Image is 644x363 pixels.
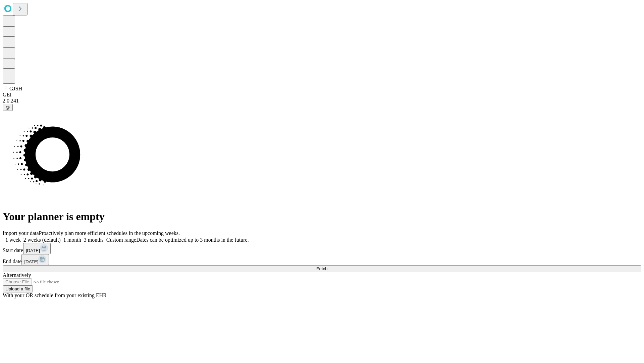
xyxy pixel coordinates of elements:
button: Fetch [3,265,641,272]
span: 2 weeks (default) [23,237,61,243]
button: [DATE] [23,243,51,254]
span: [DATE] [24,259,38,264]
span: Import your data [3,230,39,236]
button: [DATE] [21,254,49,265]
button: @ [3,104,13,111]
span: Dates can be optimized up to 3 months in the future. [136,237,249,243]
span: 1 month [63,237,81,243]
span: Proactively plan more efficient schedules in the upcoming weeks. [39,230,180,236]
span: Alternatively [3,272,31,278]
span: 1 week [5,237,21,243]
div: Start date [3,243,641,254]
span: GJSH [9,86,22,91]
span: Fetch [316,266,327,271]
div: End date [3,254,641,265]
span: With your OR schedule from your existing EHR [3,292,107,298]
button: Upload a file [3,285,33,292]
span: @ [5,105,10,110]
div: 2.0.241 [3,98,641,104]
div: GEI [3,92,641,98]
span: [DATE] [26,248,40,253]
span: 3 months [84,237,104,243]
span: Custom range [106,237,136,243]
h1: Your planner is empty [3,210,641,223]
